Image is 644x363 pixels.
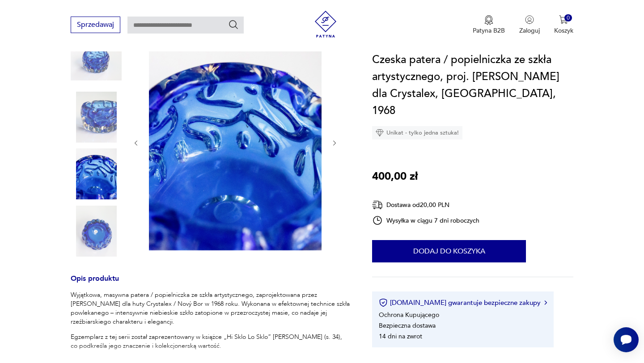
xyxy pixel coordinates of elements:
[379,311,439,319] li: Ochrona Kupującego
[372,240,526,262] button: Dodaj do koszyka
[312,11,339,38] img: Patyna - sklep z meblami i dekoracjami vintage
[379,298,547,307] button: [DOMAIN_NAME] gwarantuje bezpieczne zakupy
[379,298,388,307] img: Ikona certyfikatu
[554,15,573,35] button: 0Koszyk
[372,199,383,211] img: Ikona dostawy
[71,34,122,85] img: Zdjęcie produktu Czeska patera / popielniczka ze szkła artystycznego, proj. Pavel Hlava dla Cryst...
[372,126,462,139] div: Unikat - tylko jedna sztuka!
[544,300,547,305] img: Ikona strzałki w prawo
[484,15,493,25] img: Ikona medalu
[519,15,540,35] button: Zaloguj
[614,327,639,352] iframe: Smartsupp widget button
[525,15,534,24] img: Ikonka użytkownika
[71,92,122,143] img: Zdjęcie produktu Czeska patera / popielniczka ze szkła artystycznego, proj. Pavel Hlava dla Cryst...
[71,17,120,33] button: Sprzedawaj
[519,26,540,35] p: Zaloguj
[228,19,239,30] button: Szukaj
[473,15,505,35] button: Patyna B2B
[372,199,479,211] div: Dostawa od 20,00 PLN
[71,333,351,350] p: Egzemplarz z tej serii został zaprezentowany w książce „Hi Sklo Lo Sklo” [PERSON_NAME] (s. 34), c...
[71,206,122,257] img: Zdjęcie produktu Czeska patera / popielniczka ze szkła artystycznego, proj. Pavel Hlava dla Cryst...
[376,129,384,137] img: Ikona diamentu
[564,14,572,22] div: 0
[379,321,436,330] li: Bezpieczna dostawa
[473,26,505,35] p: Patyna B2B
[71,276,351,291] h3: Opis produktu
[554,26,573,35] p: Koszyk
[71,291,351,326] p: Wyjątkowa, masywna patera / popielniczka ze szkła artystycznego, zaprojektowana przez [PERSON_NAM...
[372,215,479,226] div: Wysyłka w ciągu 7 dni roboczych
[559,15,568,24] img: Ikona koszyka
[149,34,322,250] img: Zdjęcie produktu Czeska patera / popielniczka ze szkła artystycznego, proj. Pavel Hlava dla Cryst...
[372,51,573,119] h1: Czeska patera / popielniczka ze szkła artystycznego, proj. [PERSON_NAME] dla Crystalex, [GEOGRAPH...
[372,168,418,185] p: 400,00 zł
[71,148,122,199] img: Zdjęcie produktu Czeska patera / popielniczka ze szkła artystycznego, proj. Pavel Hlava dla Cryst...
[379,332,422,341] li: 14 dni na zwrot
[473,15,505,35] a: Ikona medaluPatyna B2B
[71,22,120,29] a: Sprzedawaj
